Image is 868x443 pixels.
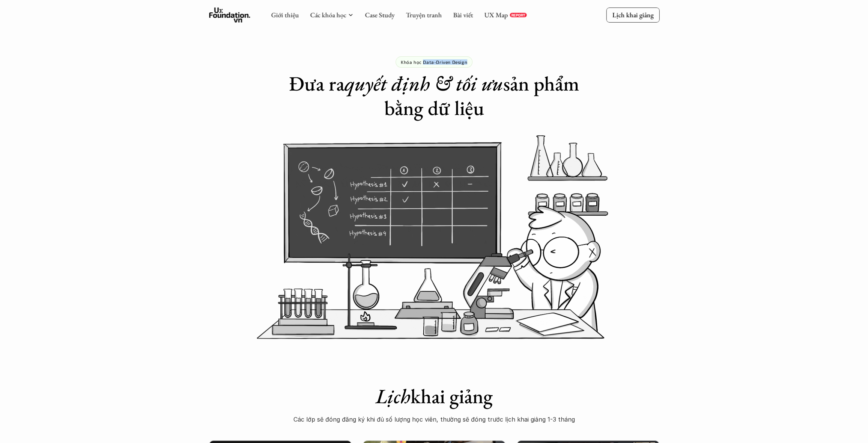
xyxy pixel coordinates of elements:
[606,8,659,22] a: Lịch khai giảng
[510,13,527,17] a: REPORT
[401,59,467,65] p: Khóa học Data-Driven Design
[271,11,299,19] a: Giới thiệu
[612,11,653,19] p: Lịch khai giảng
[284,71,584,120] h1: Đưa ra sản phẩm bằng dữ liệu
[406,11,442,19] a: Truyện tranh
[484,11,508,19] a: UX Map
[284,414,584,425] p: Các lớp sẽ đóng đăng ký khi đủ số lượng học viên, thường sẽ đóng trước lịch khai giảng 1-3 tháng
[344,70,503,97] em: quyết định & tối ưu
[284,384,584,408] h1: khai giảng
[365,11,394,19] a: Case Study
[376,383,411,409] em: Lịch
[310,11,346,19] a: Các khóa học
[453,11,473,19] a: Bài viết
[511,13,525,17] p: REPORT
